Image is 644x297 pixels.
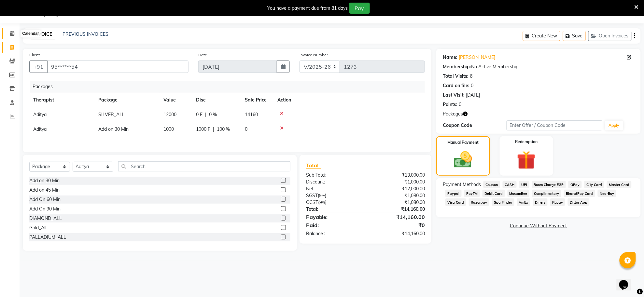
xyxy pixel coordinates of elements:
[301,192,366,199] div: ( )
[443,181,481,188] span: Payment Methods
[598,190,616,197] span: NearBuy
[443,73,469,80] div: Total Visits:
[532,190,561,197] span: Complimentary
[301,179,366,185] div: Discount:
[29,52,40,58] label: Client
[205,111,206,118] span: |
[568,181,582,188] span: GPay
[29,93,94,107] th: Therapist
[300,52,328,58] label: Invoice Number
[366,230,430,237] div: ₹14,160.00
[443,63,471,70] div: Membership:
[366,206,430,213] div: ₹14,160.00
[319,193,325,198] span: 9%
[517,198,531,206] span: AmEx
[306,193,318,198] span: SGST
[533,198,548,206] span: Diners
[30,81,430,93] div: Packages
[198,52,207,58] label: Date
[366,213,430,221] div: ₹14,160.00
[29,177,60,184] div: Add on 30 Min
[29,196,61,203] div: Add On 60 Min
[492,198,514,206] span: Spa Finder
[466,92,480,99] div: [DATE]
[94,93,160,107] th: Package
[366,185,430,192] div: ₹12,000.00
[515,139,538,145] label: Redemption
[448,149,478,170] img: _cash.svg
[301,213,366,221] div: Payable:
[366,192,430,199] div: ₹1,080.00
[241,93,273,107] th: Sale Price
[507,120,602,130] input: Enter Offer / Coupon Code
[160,93,192,107] th: Value
[519,181,529,188] span: UPI
[508,190,530,197] span: MosamBee
[163,112,176,117] span: 12000
[483,190,505,197] span: Debit Card
[192,93,241,107] th: Disc
[196,126,210,133] span: 1000 F
[443,101,457,108] div: Points:
[459,54,495,61] a: [PERSON_NAME]
[29,215,62,222] div: DIAMOND_ALL
[550,198,565,206] span: Rupay
[63,31,108,37] a: PREVIOUS INVOICES
[245,126,247,132] span: 0
[366,199,430,206] div: ₹1,080.00
[306,199,318,205] span: CGST
[29,187,60,194] div: Add on 45 Min
[209,111,217,118] span: 0 %
[29,224,46,231] div: Gold_All
[366,172,430,179] div: ₹13,000.00
[33,112,47,117] span: Aditya
[564,190,595,197] span: BharatPay Card
[568,198,590,206] span: Dittor App
[438,223,639,229] a: Continue Without Payment
[29,206,61,212] div: Add On 90 Min
[445,198,466,206] span: Visa Card
[471,82,473,89] div: 0
[366,221,430,229] div: ₹0
[306,162,321,169] span: Total
[563,31,586,41] button: Save
[118,161,290,171] input: Search
[443,92,465,99] div: Last Visit:
[301,206,366,213] div: Total:
[532,181,566,188] span: Room Charge EGP
[33,126,47,132] span: Aditya
[273,93,425,107] th: Action
[29,234,66,241] div: PALLADIUM_ALL
[268,5,348,12] div: You have a payment due from 81 days
[196,111,203,118] span: 0 F
[301,230,366,237] div: Balance :
[301,172,366,179] div: Sub Total:
[464,190,480,197] span: PayTM
[448,140,479,145] label: Manual Payment
[21,30,40,38] div: Calendar
[617,271,637,290] iframe: chat widget
[443,63,634,70] div: No Active Membership
[98,126,129,132] span: Add on 30 Min
[319,200,326,205] span: 9%
[301,221,366,229] div: Paid:
[349,3,370,14] button: Pay
[443,54,457,61] div: Name:
[445,190,462,197] span: Paypal
[523,31,560,41] button: Create New
[443,82,469,89] div: Card on file:
[443,122,507,129] div: Coupon Code
[605,121,623,130] button: Apply
[98,112,125,117] span: SILVER_ALL
[163,126,174,132] span: 1000
[470,73,472,80] div: 6
[607,181,632,188] span: Master Card
[47,61,189,73] input: Search by Name/Mobile/Email/Code
[217,126,230,133] span: 100 %
[443,111,463,117] span: Packages
[459,101,461,108] div: 0
[483,181,500,188] span: Coupon
[584,181,604,188] span: City Card
[301,199,366,206] div: ( )
[301,185,366,192] div: Net:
